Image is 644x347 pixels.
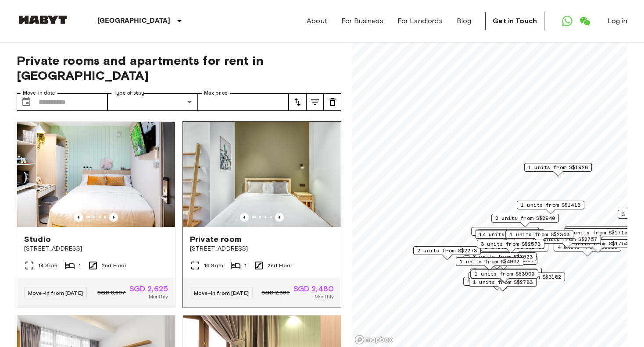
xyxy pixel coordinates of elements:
[315,293,334,301] span: Monthly
[17,121,175,308] a: Marketing picture of unit SG-01-111-002-001Previous imagePrevious imageStudio[STREET_ADDRESS]14 S...
[470,256,537,269] div: Map marker
[18,93,35,111] button: Choose date
[204,89,228,97] label: Max price
[528,163,588,171] span: 1 units from S$1928
[324,93,341,111] button: tune
[495,214,555,222] span: 2 units from S$2940
[79,262,81,269] span: 1
[558,12,576,30] a: Open WhatsApp
[481,243,548,256] div: Map marker
[306,93,324,111] button: tune
[457,16,472,26] a: Blog
[24,244,168,253] span: [STREET_ADDRESS]
[474,268,542,281] div: Map marker
[467,277,527,285] span: 4 units from S$1680
[129,285,168,293] span: SGD 2,625
[477,240,544,253] div: Map marker
[524,163,592,177] div: Map marker
[97,289,125,297] span: SGD 3,367
[268,262,292,269] span: 2nd Floor
[204,262,223,269] span: 16 Sqm
[497,273,565,286] div: Map marker
[341,16,383,26] a: For Business
[491,214,559,227] div: Map marker
[469,272,536,286] div: Map marker
[114,89,144,97] label: Type of stay
[501,273,561,281] span: 1 units from S$3182
[293,285,334,293] span: SGD 2,480
[510,230,569,238] span: 1 units from S$2363
[109,213,118,222] button: Previous image
[576,12,594,30] a: Open WeChat
[397,16,443,26] a: For Landlords
[568,229,627,237] span: 1 units from S$1715
[469,278,537,291] div: Map marker
[354,335,393,345] a: Mapbox logo
[463,277,531,290] div: Map marker
[564,228,631,242] div: Map marker
[240,213,249,222] button: Previous image
[517,201,584,214] div: Map marker
[289,93,306,111] button: tune
[190,234,241,244] span: Private room
[275,213,284,222] button: Previous image
[477,229,544,243] div: Map marker
[470,269,537,282] div: Map marker
[97,16,171,26] p: [GEOGRAPHIC_DATA]
[506,230,573,244] div: Map marker
[481,230,540,237] span: 3 units from S$3024
[417,247,477,255] span: 2 units from S$2273
[183,122,341,227] img: Marketing picture of unit SG-01-021-008-01
[475,270,534,278] span: 1 units from S$3990
[28,290,83,296] span: Move-in from [DATE]
[473,253,533,261] span: 3 units from S$3623
[23,89,55,97] label: Move-in date
[413,246,481,260] div: Map marker
[475,230,546,244] div: Map marker
[485,12,544,30] a: Get in Touch
[17,15,69,24] img: Habyt
[475,227,535,235] span: 3 units from S$1764
[521,201,580,209] span: 1 units from S$1418
[24,234,51,244] span: Studio
[470,270,538,283] div: Map marker
[261,289,290,297] span: SGD 2,893
[478,268,538,276] span: 1 units from S$3600
[194,290,249,296] span: Move-in from [DATE]
[17,122,175,227] img: Marketing picture of unit SG-01-111-002-001
[182,121,341,308] a: Marketing picture of unit SG-01-021-008-01Previous imagePrevious imagePrivate room[STREET_ADDRESS...
[102,262,126,269] span: 2nd Floor
[537,235,597,243] span: 2 units from S$2757
[569,227,631,234] span: 17 units from S$1480
[149,293,168,301] span: Monthly
[554,243,621,256] div: Map marker
[481,240,540,248] span: 3 units from S$2573
[471,269,538,283] div: Map marker
[471,227,539,241] div: Map marker
[460,258,519,266] span: 1 units from S$4032
[38,262,57,269] span: 14 Sqm
[74,213,83,222] button: Previous image
[469,252,537,266] div: Map marker
[244,262,247,269] span: 1
[608,16,627,26] a: Log in
[190,244,334,253] span: [STREET_ADDRESS]
[307,16,327,26] a: About
[505,230,573,244] div: Map marker
[565,226,635,240] div: Map marker
[533,235,601,248] div: Map marker
[17,53,341,83] span: Private rooms and apartments for rent in [GEOGRAPHIC_DATA]
[456,257,523,271] div: Map marker
[479,230,542,238] span: 14 units from S$2348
